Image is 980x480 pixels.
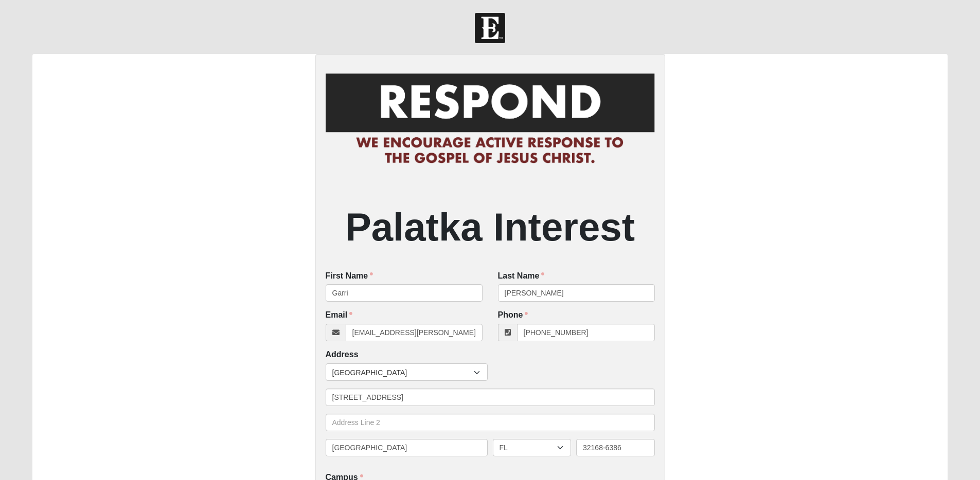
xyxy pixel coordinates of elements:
[326,349,359,361] label: Address
[326,439,488,456] input: City
[332,364,474,381] span: [GEOGRAPHIC_DATA]
[498,270,545,282] label: Last Name
[326,414,655,431] input: Address Line 2
[326,389,655,406] input: Address Line 1
[475,13,505,43] img: Church of Eleven22 Logo
[326,309,353,321] label: Email
[326,270,373,282] label: First Name
[498,309,528,321] label: Phone
[326,204,655,250] h2: Palatka Interest
[576,439,655,456] input: Zip
[326,64,655,174] img: RespondCardHeader.png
